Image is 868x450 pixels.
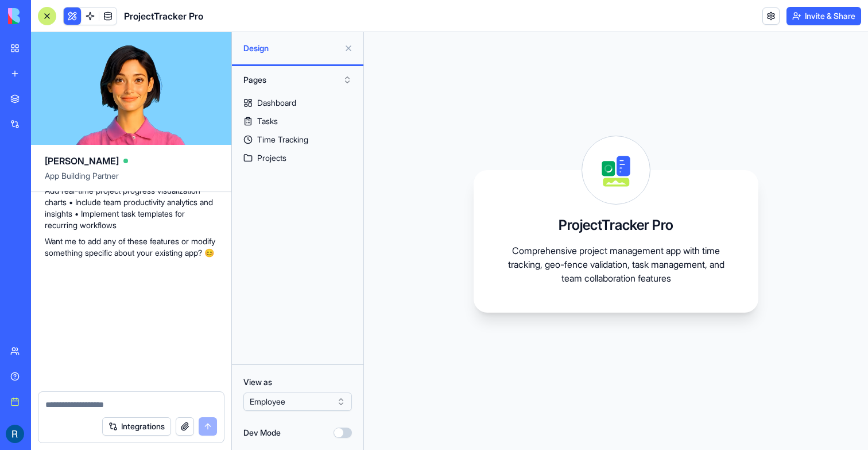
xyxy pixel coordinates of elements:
p: Comprehensive project management app with time tracking, geo-fence validation, task management, a... [501,244,731,285]
iframe: Intercom notifications message [164,364,393,444]
h3: ProjectTracker Pro [559,216,673,234]
a: Time Tracking [232,130,363,149]
a: Projects [232,149,363,167]
div: Tasks [257,116,278,127]
span: Design [243,43,339,54]
a: Dashboard [232,94,363,112]
p: • Add real-time project progress visualization charts • Include team productivity analytics and i... [45,174,218,231]
span: [PERSON_NAME] [45,154,119,168]
button: Pages [238,71,358,89]
p: Want me to add any of these features or modify something specific about your existing app? 😊 [45,236,218,259]
button: Invite & Share [786,7,861,25]
button: Integrations [102,417,171,436]
a: Tasks [232,112,363,130]
h1: ProjectTracker Pro [124,9,203,23]
div: Projects [257,152,286,164]
img: ACg8ocJpPqjXOKIlQ-q6uz-eCR9CboGz0M9MD6vYM8MM0Teu6JOS6w=s96-c [6,425,24,443]
span: App Building Partner [45,170,218,191]
div: Time Tracking [257,134,308,145]
img: logo [8,8,79,24]
div: Dashboard [257,97,296,109]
